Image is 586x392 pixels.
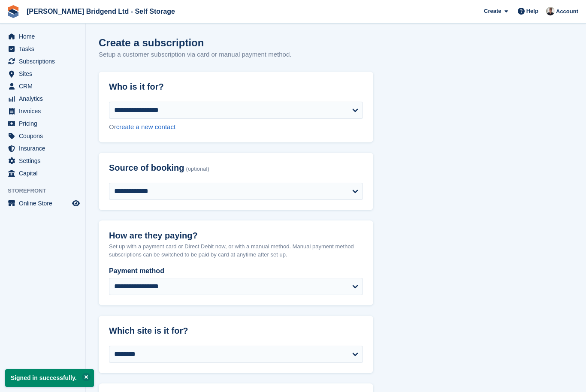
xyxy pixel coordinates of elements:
[109,163,184,173] span: Source of booking
[4,43,81,55] a: menu
[556,7,578,16] span: Account
[4,142,81,154] a: menu
[19,68,70,80] span: Sites
[4,105,81,117] a: menu
[116,123,175,130] a: create a new contact
[19,30,70,42] span: Home
[19,80,70,92] span: CRM
[109,266,363,276] label: Payment method
[4,197,81,209] a: menu
[526,7,538,15] span: Help
[4,80,81,92] a: menu
[4,155,81,167] a: menu
[19,197,70,209] span: Online Store
[99,37,204,48] h1: Create a subscription
[19,130,70,142] span: Coupons
[19,105,70,117] span: Invoices
[4,167,81,179] a: menu
[4,68,81,80] a: menu
[109,231,363,241] h2: How are they paying?
[4,118,81,130] a: menu
[109,242,363,259] p: Set up with a payment card or Direct Debit now, or with a manual method. Manual payment method su...
[484,7,501,15] span: Create
[19,167,70,179] span: Capital
[19,43,70,55] span: Tasks
[19,93,70,105] span: Analytics
[5,369,94,387] p: Signed in successfully.
[109,326,363,336] h2: Which site is it for?
[8,187,85,195] span: Storefront
[4,30,81,42] a: menu
[4,130,81,142] a: menu
[109,82,363,92] h2: Who is it for?
[19,55,70,67] span: Subscriptions
[19,118,70,130] span: Pricing
[71,198,81,208] a: Preview store
[546,7,555,15] img: Rhys Jones
[186,166,209,172] span: (optional)
[109,122,363,132] div: Or
[23,4,178,18] a: [PERSON_NAME] Bridgend Ltd - Self Storage
[7,5,20,18] img: stora-icon-8386f47178a22dfd0bd8f6a31ec36ba5ce8667c1dd55bd0f319d3a0aa187defe.svg
[99,50,291,60] p: Setup a customer subscription via card or manual payment method.
[4,55,81,67] a: menu
[19,155,70,167] span: Settings
[4,93,81,105] a: menu
[19,142,70,154] span: Insurance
